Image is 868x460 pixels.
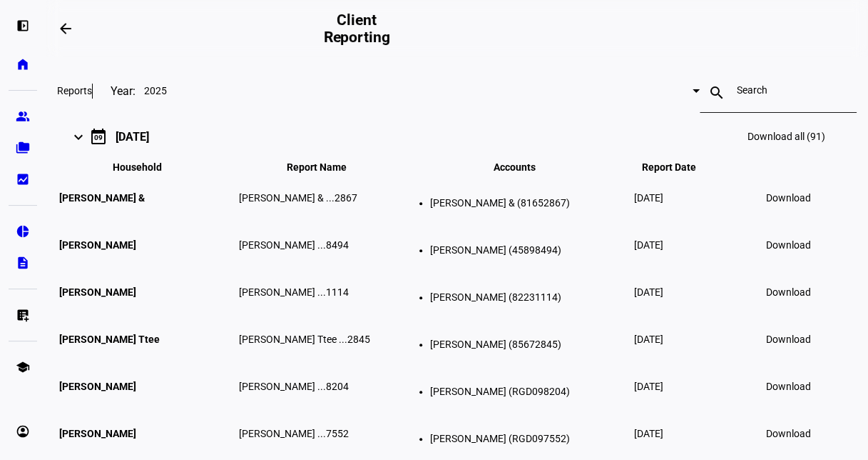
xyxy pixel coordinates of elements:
[430,291,631,303] li: [PERSON_NAME] (82231114)
[116,130,149,144] div: [DATE]
[59,428,136,439] span: [PERSON_NAME]
[9,165,37,194] a: bid_landscape
[766,381,811,392] span: Download
[766,334,811,345] span: Download
[9,50,37,79] a: home
[430,244,631,256] li: [PERSON_NAME] (45898494)
[239,239,349,251] span: [PERSON_NAME] ...8494
[633,411,726,456] td: [DATE]
[766,428,811,439] span: Download
[144,85,167,96] span: 2025
[747,131,825,142] span: Download all (91)
[757,325,820,354] a: Download
[16,256,30,270] eth-mat-symbol: description
[757,372,820,401] a: Download
[757,278,820,306] a: Download
[766,286,811,298] span: Download
[57,85,92,96] h3: Reports
[239,286,349,298] span: [PERSON_NAME] ...1114
[430,339,631,350] li: [PERSON_NAME] (85672845)
[9,249,37,277] a: description
[57,114,857,159] mat-expansion-panel-header: 09[DATE]Download all (91)
[92,84,136,99] div: Year:
[59,192,145,204] span: [PERSON_NAME] &
[642,161,718,173] span: Report Date
[766,239,811,251] span: Download
[239,192,357,204] span: [PERSON_NAME] & ...2867
[757,184,820,212] a: Download
[318,11,396,46] h2: Client Reporting
[59,381,136,392] span: [PERSON_NAME]
[287,161,368,173] span: Report Name
[494,161,557,173] span: Accounts
[9,217,37,246] a: pie_chart
[70,129,87,146] mat-icon: keyboard_arrow_right
[16,360,30,374] eth-mat-symbol: school
[16,424,30,439] eth-mat-symbol: account_circle
[59,334,160,345] span: [PERSON_NAME] Ttee
[59,286,136,298] span: [PERSON_NAME]
[739,119,834,154] a: Download all (91)
[239,381,349,392] span: [PERSON_NAME] ...8204
[430,386,631,397] li: [PERSON_NAME] (RGD098204)
[633,364,726,409] td: [DATE]
[239,428,349,439] span: [PERSON_NAME] ...7552
[633,316,726,362] td: [DATE]
[633,269,726,315] td: [DATE]
[16,19,30,33] eth-mat-symbol: left_panel_open
[757,419,820,448] a: Download
[94,134,103,141] div: 09
[633,222,726,268] td: [DATE]
[737,84,820,96] input: Search
[59,239,136,251] span: [PERSON_NAME]
[16,141,30,155] eth-mat-symbol: folder_copy
[16,308,30,322] eth-mat-symbol: list_alt_add
[9,134,37,162] a: folder_copy
[16,57,30,71] eth-mat-symbol: home
[16,109,30,124] eth-mat-symbol: group
[430,433,631,444] li: [PERSON_NAME] (RGD097552)
[239,334,370,345] span: [PERSON_NAME] Ttee ...2845
[430,197,631,209] li: [PERSON_NAME] & (81652867)
[633,175,726,221] td: [DATE]
[113,161,183,173] span: Household
[16,172,30,186] eth-mat-symbol: bid_landscape
[766,192,811,204] span: Download
[90,128,107,145] mat-icon: calendar_today
[16,224,30,239] eth-mat-symbol: pie_chart
[9,102,37,131] a: group
[57,20,74,37] mat-icon: arrow_backwards
[757,231,820,259] a: Download
[700,84,734,101] mat-icon: search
